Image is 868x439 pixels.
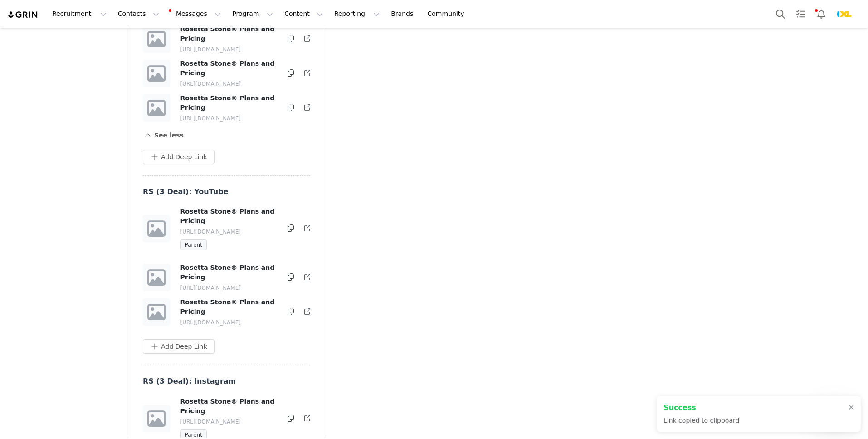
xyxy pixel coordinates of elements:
h4: Rosetta Stone® Plans and Pricing [180,207,278,226]
body: Hi [PERSON_NAME], Thank you so much for working with IXL Learning (HQ)! Your payment of $3000.00 ... [4,4,309,42]
button: Contacts [112,4,165,24]
h4: Rosetta Stone® Plans and Pricing [180,93,278,112]
button: Add Deep Link [143,339,215,354]
p: Link copied to clipboard [663,416,739,425]
p: [URL][DOMAIN_NAME] [180,318,278,327]
p: [URL][DOMAIN_NAME] [180,228,278,236]
a: Community [422,4,474,24]
button: Recruitment [47,4,112,24]
img: grin logo [7,10,39,19]
p: [URL][DOMAIN_NAME] [180,418,278,426]
p: [URL][DOMAIN_NAME] [180,114,278,122]
body: Rich Text Area. Press ALT-0 for help. [7,7,372,17]
a: Tasks [791,4,811,24]
button: Content [279,4,328,24]
img: 8ce3c2e1-2d99-4550-bd57-37e0d623144a.webp [837,7,852,21]
h3: RS (3 Deal): Instagram [143,376,289,387]
button: Reporting [329,4,385,24]
button: Messages [165,4,226,24]
button: Program [227,4,278,24]
h4: Rosetta Stone® Plans and Pricing [180,24,278,44]
h3: RS (3 Deal): YouTube [143,186,289,197]
h4: Rosetta Stone® Plans and Pricing [180,59,278,78]
button: Add Deep Link [143,150,215,164]
a: Brands [385,4,421,24]
button: See less [143,128,184,142]
span: Parent [180,239,207,250]
button: Search [770,4,790,24]
h4: Rosetta Stone® Plans and Pricing [180,263,278,282]
h4: Rosetta Stone® Plans and Pricing [180,397,278,416]
p: [URL][DOMAIN_NAME] [180,80,278,88]
p: [URL][DOMAIN_NAME] [180,284,278,292]
body: Hi [PERSON_NAME], Thank you so much for working with IXL Learning (HQ)! Your payment of $2000.00 ... [4,4,309,42]
h2: Success [663,402,739,413]
h4: Rosetta Stone® Plans and Pricing [180,298,278,317]
button: Profile [832,7,861,21]
p: [URL][DOMAIN_NAME] [180,45,278,54]
button: Notifications [811,4,831,24]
